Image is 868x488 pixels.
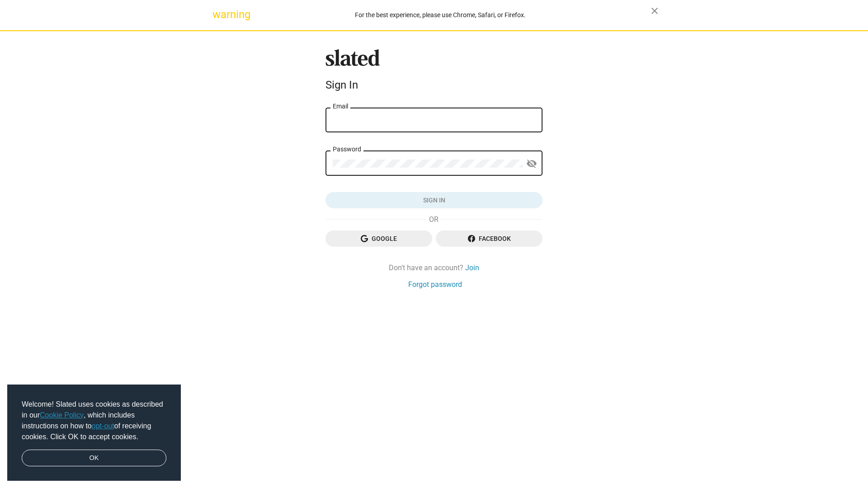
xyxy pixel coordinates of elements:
mat-icon: warning [212,9,223,20]
span: Google [333,230,425,247]
div: For the best experience, please use Chrome, Safari, or Firefox. [230,9,651,21]
div: cookieconsent [7,385,181,481]
a: Cookie Policy [40,411,84,419]
a: opt-out [92,422,114,430]
span: Welcome! Slated uses cookies as described in our , which includes instructions on how to of recei... [22,399,166,442]
span: Facebook [443,230,535,247]
button: Show password [523,155,541,173]
div: Sign In [325,79,542,91]
mat-icon: close [649,5,660,16]
mat-icon: visibility_off [526,157,537,171]
a: Forgot password [408,280,462,289]
a: dismiss cookie message [22,450,166,467]
button: Facebook [436,230,542,247]
a: Join [465,263,479,272]
div: Don't have an account? [325,263,542,272]
button: Google [325,230,432,247]
sl-branding: Sign In [325,49,542,95]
